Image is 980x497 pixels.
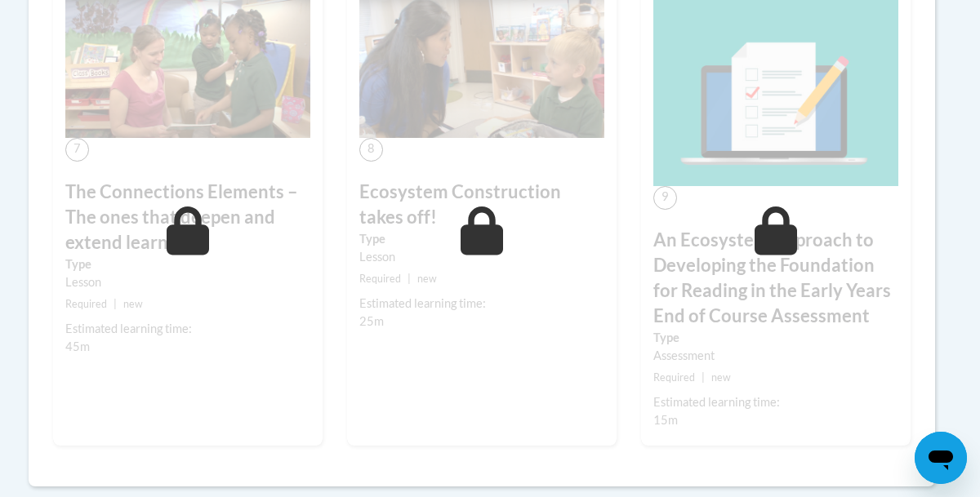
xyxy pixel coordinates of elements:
h3: An Ecosystem Approach to Developing the Foundation for Reading in the Early Years End of Course A... [653,228,898,328]
div: Assessment [653,347,898,365]
div: Lesson [65,273,310,291]
label: Type [653,329,898,347]
span: 7 [65,138,89,162]
span: new [711,371,731,384]
div: Estimated learning time: [359,295,604,313]
span: 25m [359,314,384,328]
h3: Ecosystem Construction takes off! [359,180,604,230]
span: new [417,273,437,285]
iframe: Button to launch messaging window [915,432,967,484]
span: | [408,273,411,285]
label: Type [359,230,604,248]
span: Required [359,273,401,285]
div: Estimated learning time: [65,320,310,338]
span: new [123,298,143,310]
span: Required [65,298,107,310]
h3: The Connections Elements – The ones that deepen and extend learning [65,180,310,255]
div: Estimated learning time: [653,393,898,411]
span: 9 [653,186,677,210]
div: Lesson [359,248,604,266]
span: | [114,298,117,310]
span: | [702,371,705,384]
span: Required [653,371,695,384]
span: 8 [359,138,383,162]
label: Type [65,255,310,273]
span: 45m [65,339,90,353]
span: 15m [653,413,678,427]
